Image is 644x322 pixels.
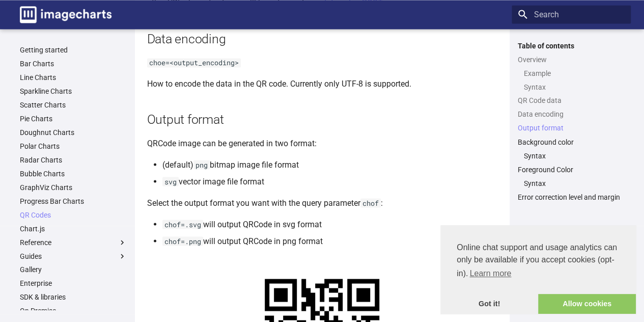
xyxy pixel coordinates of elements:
[20,73,127,82] a: Line Charts
[20,238,127,247] label: Reference
[20,210,127,220] a: QR Codes
[20,183,127,192] a: GraphViz Charts
[518,192,625,201] a: Error correction level and margin
[147,58,241,67] code: choe=<output_encoding>
[468,266,513,281] a: learn more about cookies
[512,5,631,23] input: Search
[518,110,625,119] a: Data encoding
[162,158,497,171] li: (default) bitmap image file format
[20,87,127,96] a: Sparkline Charts
[162,177,179,186] code: svg
[512,41,631,202] nav: Table of contents
[518,178,625,187] nav: Foreground Color
[524,151,625,160] a: Syntax
[20,128,127,137] a: Doughnut Charts
[20,197,127,206] a: Progress Bar Charts
[20,169,127,178] a: Bubble Charts
[524,83,625,92] a: Syntax
[518,96,625,105] a: QR Code data
[20,279,127,288] a: Enterprise
[457,242,620,281] span: Online chat support and usage analytics can only be available if you accept cookies (opt-in).
[162,234,497,248] li: will output QRCode in png format
[20,252,127,261] label: Guides
[20,292,127,302] a: SDK & libraries
[147,30,497,48] h2: Data encoding
[162,175,497,188] li: vector image file format
[20,45,127,55] a: Getting started
[518,55,625,64] a: Overview
[20,114,127,123] a: Pie Charts
[524,69,625,78] a: Example
[360,198,381,207] code: chof
[20,142,127,151] a: Polar Charts
[147,77,497,91] p: How to encode the data in the QR code. Currently only UTF-8 is supported.
[440,294,538,314] a: dismiss cookie message
[440,225,636,314] div: cookieconsent
[162,220,203,229] code: chof=.svg
[518,165,625,174] a: Foreground Color
[518,137,625,146] a: Background color
[518,123,625,132] a: Output format
[524,178,625,187] a: Syntax
[518,151,625,160] nav: Background color
[518,69,625,92] nav: Overview
[538,294,636,314] a: allow cookies
[20,100,127,110] a: Scatter Charts
[512,41,631,50] label: Table of contents
[20,155,127,165] a: Radar Charts
[162,218,497,231] li: will output QRCode in svg format
[147,137,497,150] p: QRCode image can be generated in two format:
[147,111,497,128] h2: Output format
[193,160,210,169] code: png
[20,224,127,233] a: Chart.js
[16,2,116,27] a: Image-Charts documentation
[147,196,497,209] p: Select the output format you want with the query parameter :
[20,6,111,23] img: logo
[20,306,127,315] a: On Premise
[20,265,127,274] a: Gallery
[162,236,203,246] code: chof=.png
[20,59,127,68] a: Bar Charts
